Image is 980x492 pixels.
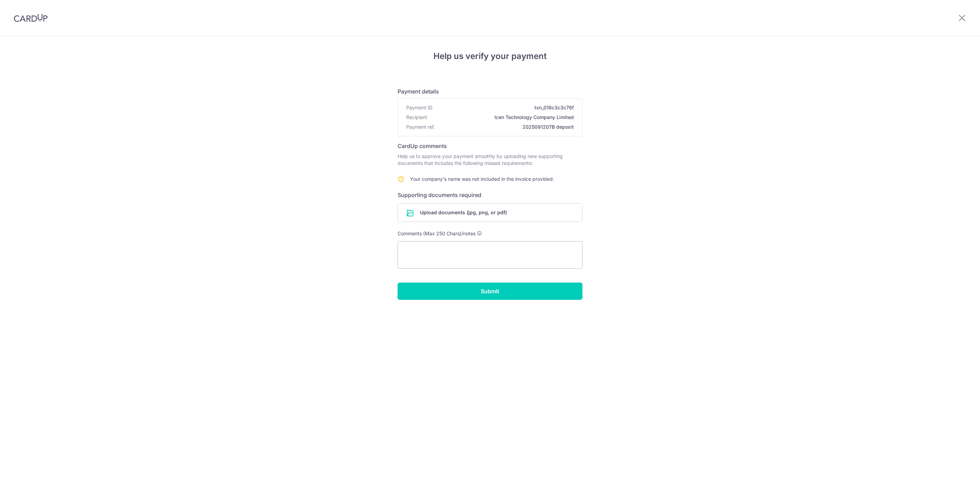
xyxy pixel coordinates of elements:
[398,153,582,167] p: Help us to approve your payment smoothly by uploading new supporting documents that includes the ...
[406,104,432,111] span: Payment ID
[406,114,427,121] span: Recipient
[398,191,582,199] h6: Supporting documents required
[398,203,582,222] div: Upload documents (jpg, png, or pdf)
[14,14,48,22] img: CardUp
[438,124,574,130] span: 2025091207B deposit
[398,142,582,150] h6: CardUp comments
[398,230,476,236] span: Comments (Max 250 Chars)/notes
[435,104,574,111] span: txn_018c3c3c76f
[398,50,582,62] h4: Help us verify your payment
[430,114,574,121] span: Icen Technology Company Limited
[398,87,582,96] h6: Payment details
[410,176,554,182] span: Your company's name was not included in the invoice provided.
[398,283,582,300] input: Submit
[406,124,435,130] span: Payment ref.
